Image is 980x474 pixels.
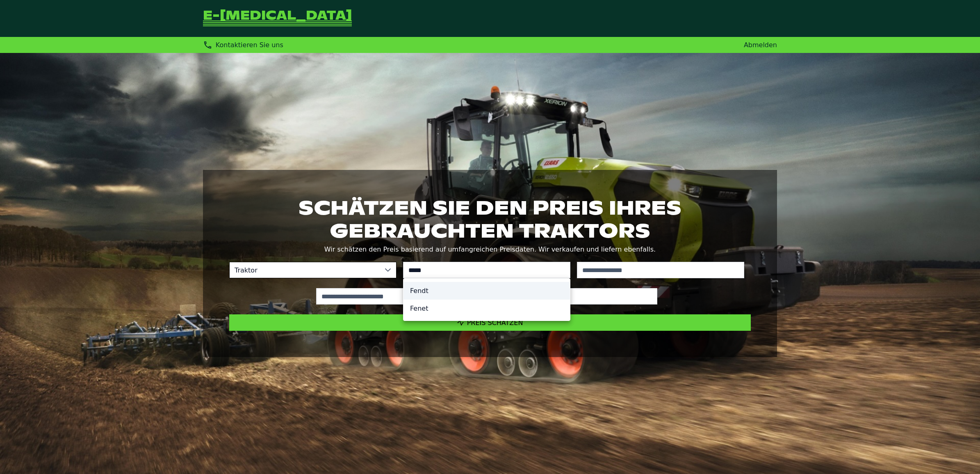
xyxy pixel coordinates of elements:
a: Zurück zur Startseite [203,10,352,27]
span: Traktor [230,262,380,278]
span: Preis schätzen [467,319,523,327]
div: Kontaktieren Sie uns [203,40,283,50]
span: Kontaktieren Sie uns [216,41,283,49]
a: Abmelden [744,41,777,49]
p: Wir schätzen den Preis basierend auf umfangreichen Preisdaten. Wir verkaufen und liefern ebenfalls. [229,244,751,255]
li: Fenet [403,300,570,317]
ul: Option List [403,279,570,321]
h1: Schätzen Sie den Preis Ihres gebrauchten Traktors [229,196,751,242]
button: Preis schätzen [229,314,751,331]
li: Fendt [403,282,570,300]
